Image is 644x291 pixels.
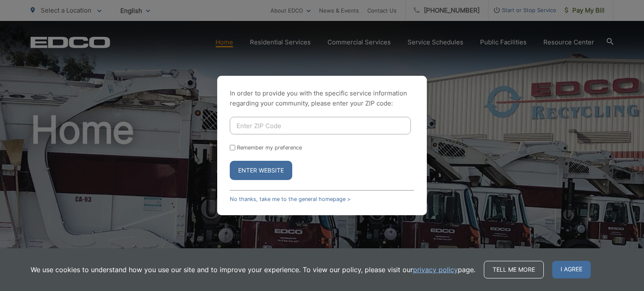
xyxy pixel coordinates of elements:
[230,117,411,134] input: Enter ZIP Code
[230,161,292,180] button: Enter Website
[552,261,591,278] span: I agree
[484,261,544,278] a: Tell me more
[413,265,458,275] a: privacy policy
[230,196,351,202] a: No thanks, take me to the general homepage >
[230,88,414,108] p: In order to provide you with the specific service information regarding your community, please en...
[237,144,302,151] label: Remember my preference
[31,265,475,275] p: We use cookies to understand how you use our site and to improve your experience. To view our pol...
